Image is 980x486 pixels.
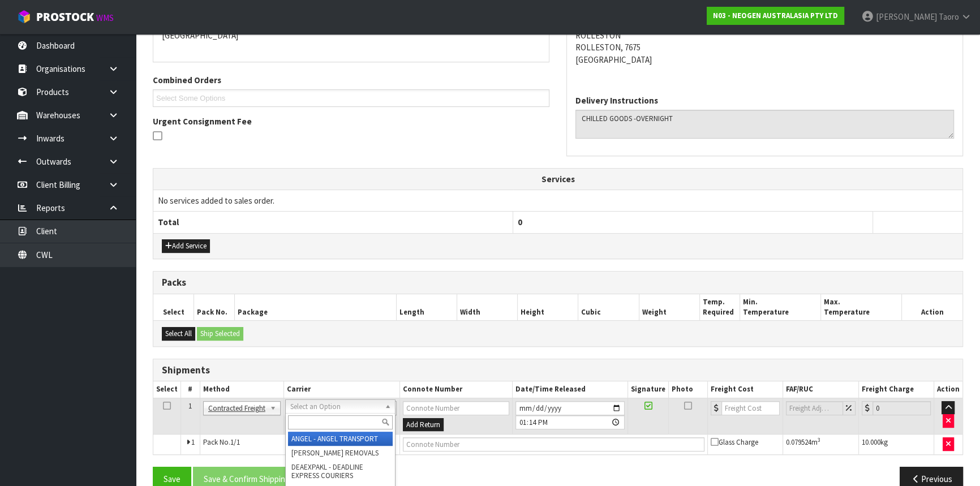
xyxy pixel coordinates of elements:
[669,381,708,398] th: Photo
[862,437,880,447] span: 10.000
[288,432,393,446] li: ANGEL - ANGEL TRANSPORT
[194,294,235,321] th: Pack No.
[783,381,859,398] th: FAF/RUC
[628,381,669,398] th: Signature
[518,294,578,321] th: Height
[740,294,821,321] th: Min. Temperature
[290,400,380,414] span: Select an Option
[783,435,859,455] td: m
[396,294,457,321] th: Length
[518,217,522,227] span: 0
[721,401,780,415] input: Freight Cost
[786,401,844,415] input: Freight Adjustment
[230,437,240,447] span: 1/1
[188,401,192,411] span: 1
[288,460,393,483] li: DEAEXPAKL - DEADLINE EXPRESS COURIERS
[162,327,195,341] button: Select All
[96,12,114,23] small: WMS
[162,239,210,253] button: Add Service
[197,327,243,341] button: Ship Selected
[153,212,513,233] th: Total
[191,437,195,447] span: 1
[288,446,393,460] li: [PERSON_NAME] REMOVALS
[162,365,954,376] h3: Shipments
[707,7,844,25] a: N03 - NEOGEN AUSTRALASIA PTY LTD
[36,10,94,24] span: ProStock
[575,94,658,106] label: Delivery Instructions
[153,169,962,190] th: Services
[153,115,252,127] label: Urgent Consignment Fee
[200,381,283,398] th: Method
[859,435,934,455] td: kg
[153,381,181,398] th: Select
[403,401,509,415] input: Connote Number
[181,381,200,398] th: #
[403,437,704,451] input: Connote Number
[707,381,783,398] th: Freight Cost
[162,277,954,288] h3: Packs
[578,294,639,321] th: Cubic
[699,294,740,321] th: Temp. Required
[512,381,627,398] th: Date/Time Released
[153,190,962,211] td: No services added to sales order.
[859,381,934,398] th: Freight Charge
[153,294,194,321] th: Select
[902,294,962,321] th: Action
[786,437,811,447] span: 0.079524
[208,402,265,415] span: Contracted Freight
[934,381,962,398] th: Action
[457,294,517,321] th: Width
[939,11,959,22] span: Taoro
[234,294,396,321] th: Package
[399,381,512,398] th: Connote Number
[403,418,444,432] button: Add Return
[17,10,31,24] img: cube-alt.png
[153,74,221,86] label: Combined Orders
[821,294,902,321] th: Max. Temperature
[711,437,758,447] span: Glass Charge
[639,294,699,321] th: Weight
[876,11,937,22] span: [PERSON_NAME]
[200,435,399,455] td: Pack No.
[713,11,838,20] strong: N03 - NEOGEN AUSTRALASIA PTY LTD
[283,381,399,398] th: Carrier
[872,401,931,415] input: Freight Charge
[818,436,820,444] sup: 3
